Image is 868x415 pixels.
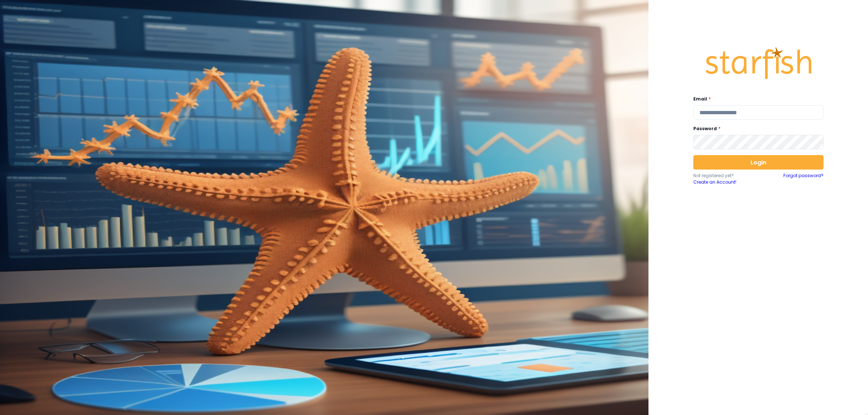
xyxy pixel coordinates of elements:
[693,96,819,102] label: Email
[693,125,819,132] label: Password
[704,40,813,86] img: Logo.42cb71d561138c82c4ab.png
[693,179,758,185] a: Create an Account!
[693,155,824,170] button: Login
[693,172,758,179] p: Not registered yet?
[783,172,824,185] a: Forgot password?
